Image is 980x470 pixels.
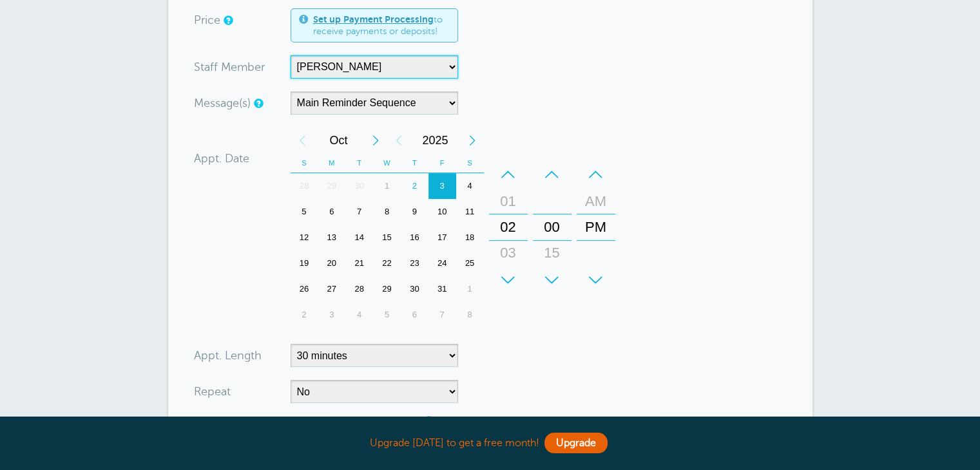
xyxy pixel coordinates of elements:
[194,97,251,109] label: Message(s)
[373,173,401,199] div: 1
[428,199,456,225] div: 10
[537,266,568,292] div: 30
[456,250,484,276] div: 25
[533,162,572,293] div: Minutes
[345,173,373,199] div: 30
[318,302,345,328] div: Monday, November 3
[373,302,401,328] div: Wednesday, November 5
[291,127,314,153] div: Previous Month
[401,276,428,302] div: 30
[345,199,373,225] div: 7
[345,225,373,250] div: Tuesday, October 14
[345,250,373,276] div: Tuesday, October 21
[401,250,428,276] div: 23
[428,173,456,199] div: Friday, October 3
[318,276,345,302] div: 27
[168,429,812,457] div: Upgrade [DATE] to get a free month!
[291,276,318,302] div: Sunday, October 26
[318,276,345,302] div: Monday, October 27
[224,16,231,24] a: An optional price for the appointment. If you set a price, you can include a payment link in your...
[456,276,484,302] div: 1
[493,189,524,214] div: 01
[456,173,484,199] div: Saturday, October 4
[345,173,373,199] div: Tuesday, September 30
[314,127,364,153] span: October
[373,302,401,328] div: 5
[544,433,608,453] a: Upgrade
[401,302,428,328] div: 6
[373,153,401,173] th: W
[318,225,345,250] div: Monday, October 13
[318,153,345,173] th: M
[428,225,456,250] div: 17
[456,276,484,302] div: Saturday, November 1
[428,276,456,302] div: 31
[461,127,484,153] div: Next Year
[428,302,456,328] div: 7
[313,14,434,24] a: Set up Payment Processing
[428,225,456,250] div: Friday, October 17
[428,153,456,173] th: F
[401,173,428,199] div: 2
[456,199,484,225] div: 11
[456,173,484,199] div: 4
[401,173,428,199] div: Today, Thursday, October 2
[493,240,524,266] div: 03
[194,14,220,26] label: Price
[318,250,345,276] div: Monday, October 20
[456,302,484,328] div: 8
[401,250,428,276] div: Thursday, October 23
[456,225,484,250] div: Saturday, October 18
[291,173,318,199] div: Sunday, September 28
[194,386,231,397] label: Repeat
[318,225,345,250] div: 13
[456,199,484,225] div: Saturday, October 11
[428,199,456,225] div: Friday, October 10
[373,225,401,250] div: Wednesday, October 15
[373,199,401,225] div: Wednesday, October 8
[291,225,318,250] div: Sunday, October 12
[401,225,428,250] div: Thursday, October 16
[489,162,528,293] div: Hours
[428,250,456,276] div: Friday, October 24
[345,302,373,328] div: Tuesday, November 4
[318,199,345,225] div: 6
[373,173,401,199] div: Wednesday, October 1
[318,302,345,328] div: 3
[373,250,401,276] div: 22
[428,302,456,328] div: Friday, November 7
[401,276,428,302] div: Thursday, October 30
[401,153,428,173] th: T
[364,127,387,153] div: Next Month
[291,302,318,328] div: 2
[428,276,456,302] div: Friday, October 31
[291,250,318,276] div: 19
[313,14,450,37] span: to receive payments or deposits!
[291,199,318,225] div: Sunday, October 5
[373,276,401,302] div: 29
[428,250,456,276] div: 24
[373,276,401,302] div: Wednesday, October 29
[401,225,428,250] div: 16
[194,61,265,73] label: Staff Member
[291,250,318,276] div: Sunday, October 19
[291,199,318,225] div: 5
[456,153,484,173] th: S
[345,153,373,173] th: T
[345,250,373,276] div: 21
[345,225,373,250] div: 14
[401,302,428,328] div: Thursday, November 6
[373,250,401,276] div: Wednesday, October 22
[387,127,410,153] div: Previous Year
[373,199,401,225] div: 8
[291,225,318,250] div: 12
[401,199,428,225] div: 9
[581,214,611,240] div: PM
[194,350,262,361] label: Appt. Length
[428,173,456,199] div: 3
[345,199,373,225] div: Tuesday, October 7
[318,199,345,225] div: Monday, October 6
[537,240,568,266] div: 15
[194,153,249,164] label: Appt. Date
[254,99,262,108] a: Simple templates and custom messages will use the reminder schedule set under Settings > Reminder...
